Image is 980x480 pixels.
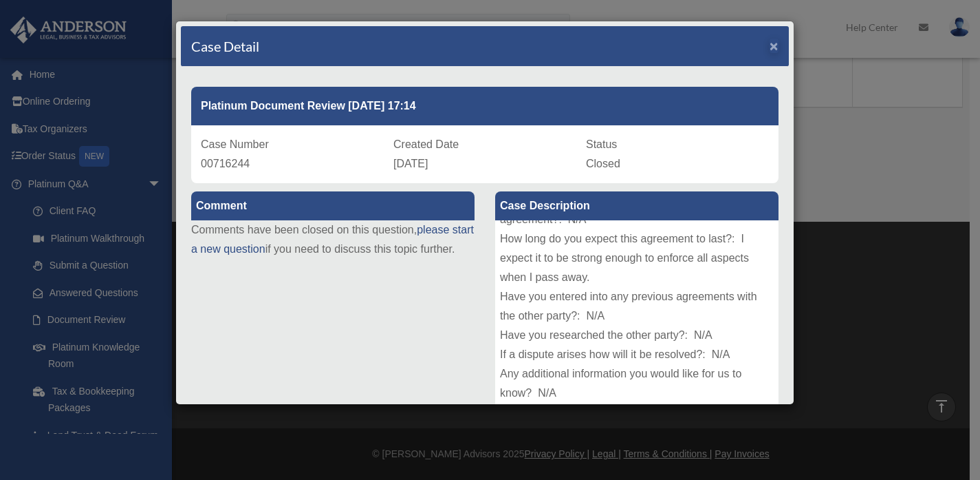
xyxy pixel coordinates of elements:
[770,38,778,54] span: ×
[586,158,620,169] span: Closed
[393,158,428,169] span: [DATE]
[201,158,250,169] span: 00716244
[393,138,459,150] span: Created Date
[191,220,475,259] p: Comments have been closed on this question, if you need to discuss this topic further.
[191,36,259,56] h4: Case Detail
[495,191,778,220] label: Case Description
[191,87,778,125] div: Platinum Document Review [DATE] 17:14
[586,138,617,150] span: Status
[770,39,778,53] button: Close
[495,220,778,427] div: Type of Document: Living Trust Review Document Title: Living Will & Advanced Health Care Directiv...
[191,224,474,255] a: please start a new question
[191,191,475,220] label: Comment
[201,138,269,150] span: Case Number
